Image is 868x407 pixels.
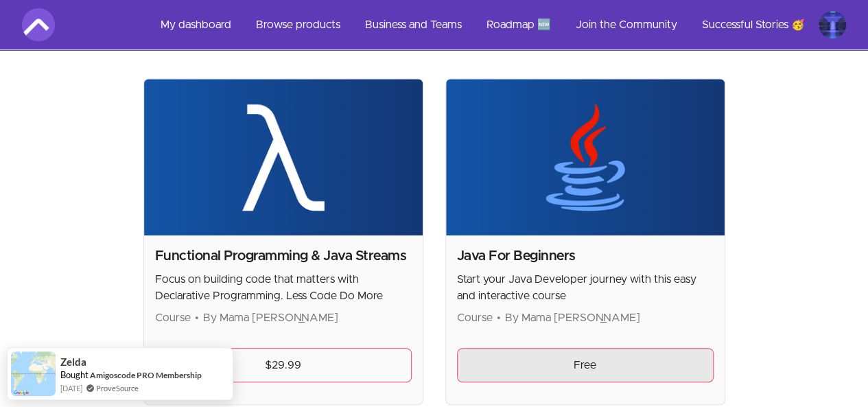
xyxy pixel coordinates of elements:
[60,382,82,394] span: [DATE]
[155,348,412,382] a: $29.99
[144,79,423,235] img: Product image for Functional Programming & Java Streams
[150,8,846,41] nav: Main
[497,312,501,323] span: •
[457,271,714,304] p: Start your Java Developer journey with this easy and interactive course
[505,312,640,323] span: By Mama [PERSON_NAME]
[819,11,846,38] img: Profile image for Nkwi Akinimbom
[90,369,202,381] a: Amigoscode PRO Membership
[245,8,351,41] a: Browse products
[60,369,89,380] span: Bought
[22,8,55,41] img: Amigoscode logo
[457,348,714,382] a: Free
[565,8,688,41] a: Join the Community
[457,246,714,266] h2: Java For Beginners
[155,312,191,323] span: Course
[11,351,56,396] img: provesource social proof notification image
[691,8,816,41] a: Successful Stories 🥳
[155,246,412,266] h2: Functional Programming & Java Streams
[446,79,725,235] img: Product image for Java For Beginners
[476,8,562,41] a: Roadmap 🆕
[203,312,338,323] span: By Mama [PERSON_NAME]
[155,271,412,304] p: Focus on building code that matters with Declarative Programming. Less Code Do More
[354,8,473,41] a: Business and Teams
[60,356,86,368] span: Zelda
[457,312,493,323] span: Course
[195,312,199,323] span: •
[96,382,139,394] a: ProveSource
[150,8,242,41] a: My dashboard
